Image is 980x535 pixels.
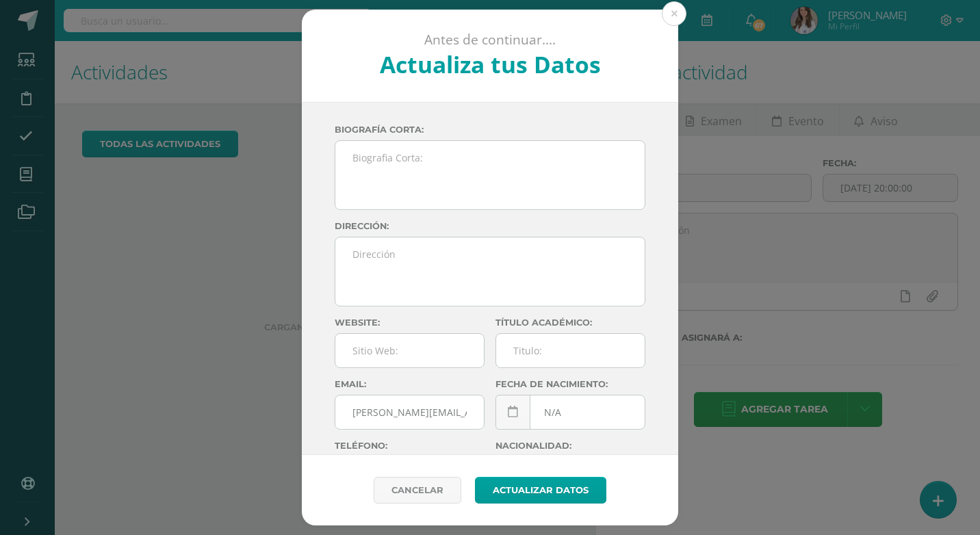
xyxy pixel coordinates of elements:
[335,441,485,451] label: Teléfono:
[335,334,484,367] input: Sitio Web:
[495,379,645,389] label: Fecha de nacimiento:
[495,441,645,451] label: Nacionalidad:
[335,395,484,429] input: Correo Electronico:
[339,49,642,80] h2: Actualiza tus Datos
[335,317,485,328] label: Website:
[495,317,645,328] label: Título académico:
[335,379,485,389] label: Email:
[339,31,642,49] p: Antes de continuar....
[335,125,645,135] label: Biografía corta:
[374,477,461,504] a: Cancelar
[335,221,645,231] label: Dirección:
[496,334,645,367] input: Titulo:
[496,395,645,429] input: Fecha de Nacimiento:
[475,477,606,504] button: Actualizar datos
